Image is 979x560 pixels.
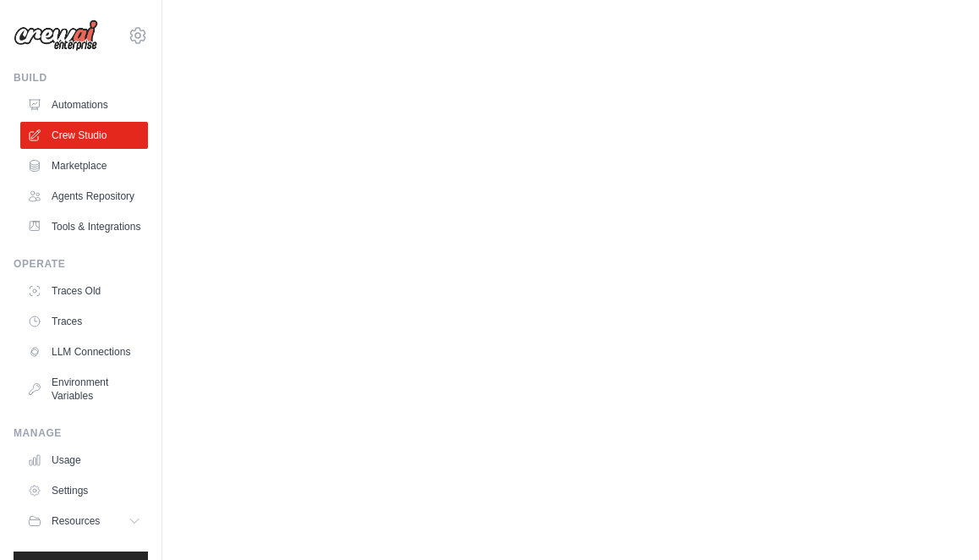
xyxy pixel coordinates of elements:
[20,308,148,335] a: Traces
[20,338,148,365] a: LLM Connections
[14,19,98,52] img: Logo
[20,122,148,149] a: Crew Studio
[14,71,148,85] div: Build
[20,447,148,474] a: Usage
[14,257,148,271] div: Operate
[20,152,148,179] a: Marketplace
[20,477,148,504] a: Settings
[20,277,148,305] a: Traces Old
[14,426,148,440] div: Manage
[894,479,979,560] iframe: Chat Widget
[20,213,148,240] a: Tools & Integrations
[20,369,148,409] a: Environment Variables
[20,183,148,210] a: Agents Repository
[20,91,148,118] a: Automations
[20,508,148,535] button: Resources
[52,514,100,528] span: Resources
